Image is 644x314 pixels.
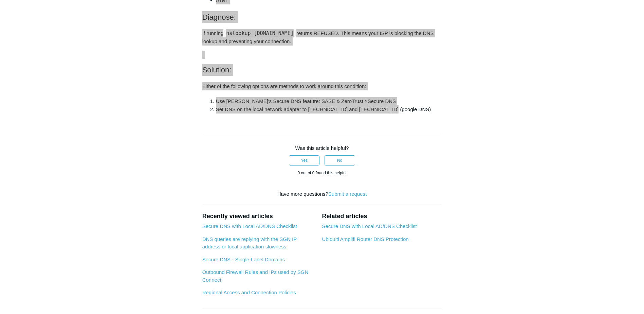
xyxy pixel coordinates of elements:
li: Use [PERSON_NAME]'s Secure DNS feature: SASE & ZeroTrust > [216,97,442,105]
a: Secure DNS with Local AD/DNS Checklist [322,223,417,229]
h2: Diagnose: [202,11,442,23]
p: Either of the following options are methods to work around this condition: [202,82,442,90]
a: DNS queries are replying with the SGN IP address or local application slowness [202,236,297,250]
a: Outbound Firewall Rules and IPs used by SGN Connect [202,269,309,283]
a: Regional Access and Connection Policies [202,290,296,295]
div: Have more questions? [202,190,442,198]
li: Set DNS on the local network adapter to [TECHNICAL_ID] and [TECHNICAL_ID] (google DNS) [216,105,442,114]
a: Ubiquiti Amplifi Router DNS Protection [322,236,408,242]
a: Submit a request [328,191,367,197]
a: Secure DNS - Single-Label Domains [202,257,285,262]
button: This article was helpful [289,155,319,165]
a: Secure DNS with Local AD/DNS Checklist [202,223,297,229]
code: nslookup [DOMAIN_NAME] [224,30,296,37]
h2: Recently viewed articles [202,212,315,221]
h2: Solution: [202,64,442,76]
h2: Related articles [322,212,442,221]
button: This article was not helpful [325,155,355,165]
span: 0 out of 0 found this helpful [297,171,346,175]
span: Was this article helpful? [295,145,349,151]
a: Secure DNS [368,98,396,104]
p: If running returns REFUSED. This means your ISP is blocking the DNS lookup and preventing your co... [202,29,442,46]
